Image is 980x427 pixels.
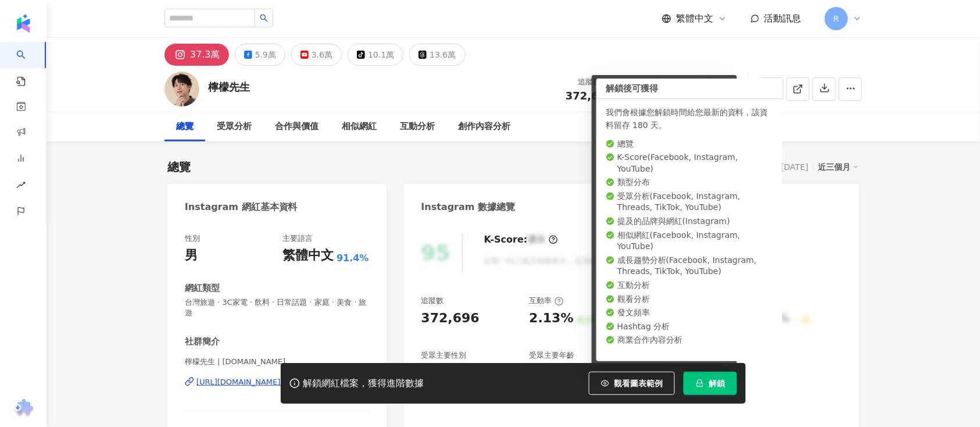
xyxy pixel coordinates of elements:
[764,13,802,24] span: 活動訊息
[275,120,319,134] div: 合作與價值
[818,159,859,175] div: 近三個月
[217,120,252,134] div: 受眾分析
[282,247,334,265] div: 繁體中文
[627,76,671,88] div: 互動率
[696,379,704,387] span: lock
[342,120,377,134] div: 相似網紅
[637,350,713,361] div: 商業合作內容覆蓋比例
[637,309,677,328] div: 113%
[421,309,480,328] div: 372,696
[16,42,40,87] a: search
[260,14,268,22] span: search
[685,76,729,88] div: 觀看率
[724,162,809,172] div: 最後更新日期：[DATE]
[164,44,229,66] button: 37.3萬
[745,296,779,306] div: 漲粉率
[185,282,220,294] div: 網紅類型
[348,44,403,66] button: 10.1萬
[185,297,369,318] span: 台灣旅遊 · 3C家電 · 飲料 · 日常話題 · 家庭 · 美食 · 旅遊
[185,201,298,213] div: Instagram 網紅基本資料
[400,120,435,134] div: 互動分析
[637,296,671,306] div: 觀看率
[691,90,724,102] span: 113%
[676,12,713,25] span: 繁體中文
[303,378,424,390] div: 解鎖網紅檔案，獲得進階數據
[529,296,563,306] div: 互動率
[614,379,663,388] span: 觀看圖表範例
[235,44,285,66] button: 5.9萬
[529,309,573,328] div: 2.13%
[16,173,26,200] span: rise
[208,80,250,94] div: 檸檬先生
[190,47,220,63] div: 37.3萬
[291,44,342,66] button: 3.6萬
[185,336,220,348] div: 社群簡介
[834,12,839,25] span: R
[458,120,510,134] div: 創作內容分析
[421,296,444,306] div: 追蹤數
[176,120,194,134] div: 總覽
[684,372,737,395] button: 解鎖
[529,350,574,361] div: 受眾主要年齡
[185,357,369,367] span: 檸檬先生 | [DOMAIN_NAME]
[421,350,467,361] div: 受眾主要性別
[282,233,313,244] div: 主要語言
[709,379,725,388] span: 解鎖
[312,47,332,63] div: 3.6萬
[484,233,558,246] div: K-Score :
[337,252,369,265] span: 91.4%
[14,14,33,33] img: logo icon
[185,247,198,265] div: 男
[12,399,35,418] img: chrome extension
[185,233,200,244] div: 性別
[167,159,191,175] div: 總覽
[589,372,675,395] button: 觀看圖表範例
[566,76,613,88] div: 追蹤數
[409,44,465,66] button: 13.6萬
[255,47,276,63] div: 5.9萬
[421,201,516,213] div: Instagram 數據總覽
[430,47,456,63] div: 13.6萬
[631,90,667,102] span: 2.13%
[566,90,613,102] span: 372,696
[164,72,199,106] img: KOL Avatar
[368,47,394,63] div: 10.1萬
